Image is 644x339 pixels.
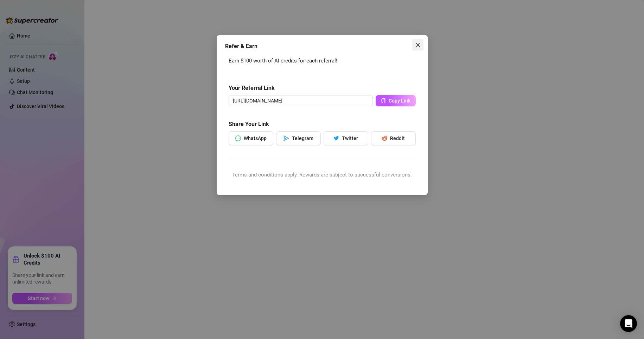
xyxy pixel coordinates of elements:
[620,315,637,332] div: Open Intercom Messenger
[389,98,410,104] span: Copy Link
[283,135,289,141] span: send
[292,135,313,141] span: Telegram
[415,42,421,48] span: close
[376,95,416,106] button: Copy Link
[333,135,339,141] span: twitter
[276,131,321,145] button: sendTelegram
[229,120,416,128] h5: Share Your Link
[371,131,416,145] button: redditReddit
[412,42,423,48] span: Close
[390,135,405,141] span: Reddit
[229,171,416,179] div: Terms and conditions apply. Rewards are subject to successful conversions.
[244,135,267,141] span: WhatsApp
[235,135,241,141] span: message
[382,135,387,141] span: reddit
[229,84,416,92] h5: Your Referral Link
[229,131,273,145] button: messageWhatsApp
[225,42,419,51] div: Refer & Earn
[229,57,416,65] div: Earn $100 worth of AI credits for each referral!
[324,131,368,145] button: twitterTwitter
[412,39,423,51] button: Close
[381,98,386,103] span: copy
[342,135,358,141] span: Twitter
